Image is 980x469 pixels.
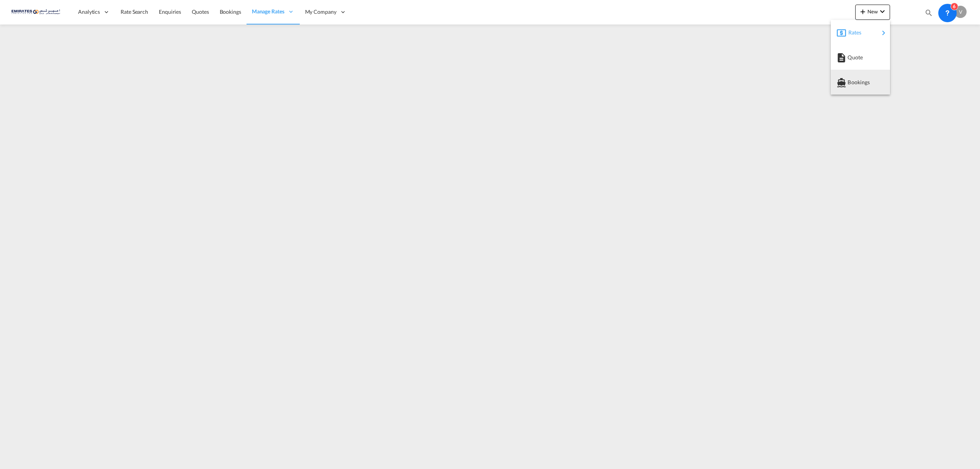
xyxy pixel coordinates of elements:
span: Quote [848,50,856,65]
span: Bookings [848,75,856,90]
md-icon: icon-chevron-right [879,28,888,38]
button: Quote [831,45,890,70]
button: Bookings [831,70,890,95]
div: Quote [837,48,884,67]
span: Rates [848,25,857,40]
div: Bookings [837,73,884,92]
